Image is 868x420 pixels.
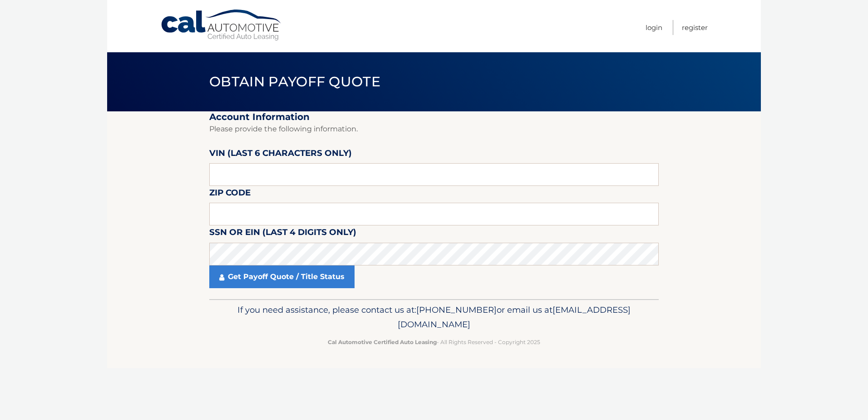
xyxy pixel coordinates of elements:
label: VIN (last 6 characters only) [209,146,352,163]
a: Register [682,20,708,35]
p: If you need assistance, please contact us at: or email us at [215,303,653,332]
label: Zip Code [209,186,251,203]
span: Obtain Payoff Quote [209,73,380,90]
label: SSN or EIN (last 4 digits only) [209,225,356,242]
a: Get Payoff Quote / Title Status [209,265,355,288]
h2: Account Information [209,111,659,123]
a: Cal Automotive [160,9,283,41]
strong: Cal Automotive Certified Auto Leasing [328,339,437,345]
p: Please provide the following information. [209,123,659,135]
span: [PHONE_NUMBER] [416,305,497,315]
p: - All Rights Reserved - Copyright 2025 [215,337,653,347]
a: Login [646,20,662,35]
